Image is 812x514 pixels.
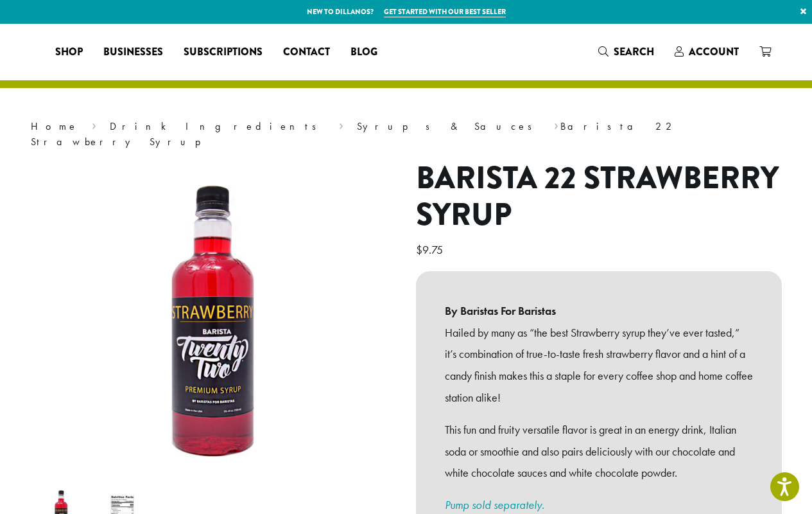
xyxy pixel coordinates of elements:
[283,44,330,60] span: Contact
[384,6,506,17] a: Get started with our best seller
[554,114,558,134] span: ›
[103,44,163,60] span: Businesses
[31,119,782,150] nav: Breadcrumb
[110,120,325,133] a: Drink Ingredients
[588,41,664,62] a: Search
[416,242,446,257] bdi: 9.75
[55,44,83,60] span: Shop
[339,114,343,134] span: ›
[445,300,753,322] b: By Baristas For Baristas
[350,44,377,60] span: Blog
[416,160,782,234] h1: Barista 22 Strawberry Syrup
[614,44,654,59] span: Search
[45,42,93,62] a: Shop
[92,114,96,134] span: ›
[445,497,544,512] a: Pump sold separately.
[689,44,739,59] span: Account
[53,160,374,481] img: Barista 22 Strawberry Syrup
[357,120,540,133] a: Syrups & Sauces
[184,44,263,60] span: Subscriptions
[416,242,422,257] span: $
[31,120,78,133] a: Home
[445,322,753,409] p: Hailed by many as “the best Strawberry syrup they’ve ever tasted,” it’s combination of true-to-ta...
[445,419,753,484] p: This fun and fruity versatile flavor is great in an energy drink, Italian soda or smoothie and al...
